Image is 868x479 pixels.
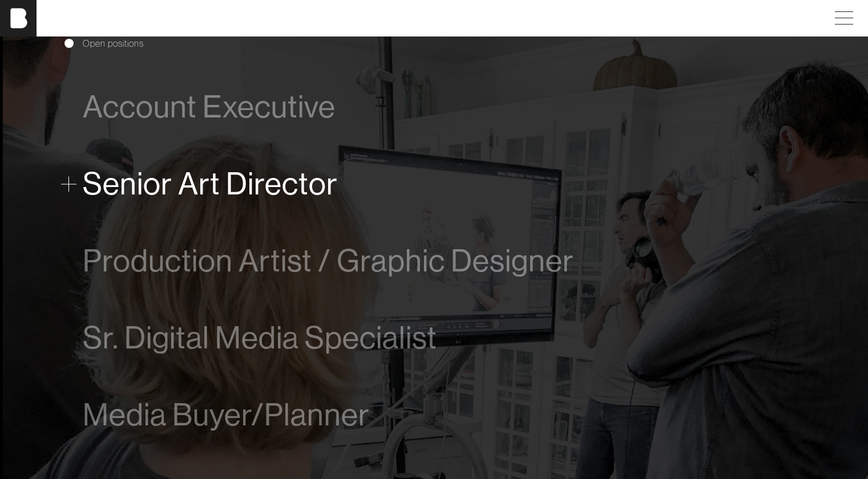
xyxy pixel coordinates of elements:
span: Open positions [83,36,144,50]
span: Sr. Digital Media Specialist [83,320,437,355]
span: Account Executive [83,90,336,124]
span: Senior Art Director [83,167,338,201]
span: Production Artist / Graphic Designer [83,243,574,278]
span: Media Buyer/Planner [83,397,370,432]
